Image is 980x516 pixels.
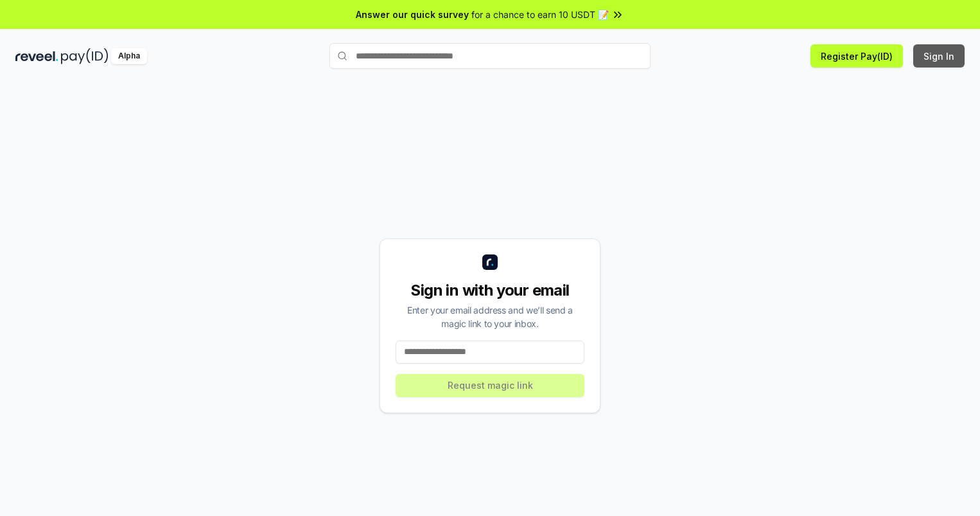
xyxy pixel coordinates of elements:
[15,48,58,64] img: reveel_dark
[61,48,109,64] img: pay_id
[913,44,965,67] button: Sign In
[111,48,147,64] div: Alpha
[396,280,584,301] div: Sign in with your email
[396,303,584,330] div: Enter your email address and we’ll send a magic link to your inbox.
[356,8,469,21] span: Answer our quick survey
[471,8,609,21] span: for a chance to earn 10 USDT 📝
[810,44,903,67] button: Register Pay(ID)
[482,254,498,270] img: logo_small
